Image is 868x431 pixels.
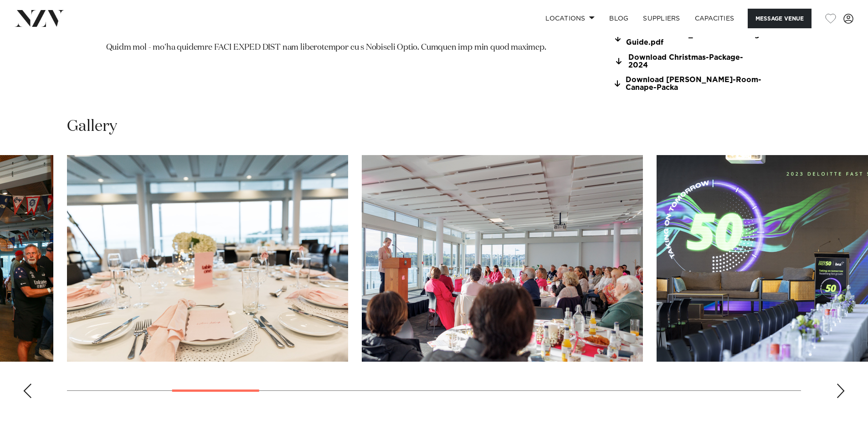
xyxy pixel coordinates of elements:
[602,9,636,28] a: BLOG
[748,9,812,28] button: Message Venue
[362,155,643,362] swiper-slide: 5 / 21
[538,9,602,28] a: Locations
[67,155,348,362] swiper-slide: 4 / 21
[15,10,64,26] img: nzv-logo.png
[688,9,742,28] a: Capacities
[67,116,117,137] h2: Gallery
[636,9,687,28] a: SUPPLIERS
[614,76,762,92] a: Download [PERSON_NAME]-Room-Canape-Packa
[614,54,762,69] a: Download Christmas-Package-2024
[614,31,762,47] a: Download HMSC_Akarana Wedding Guide.pdf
